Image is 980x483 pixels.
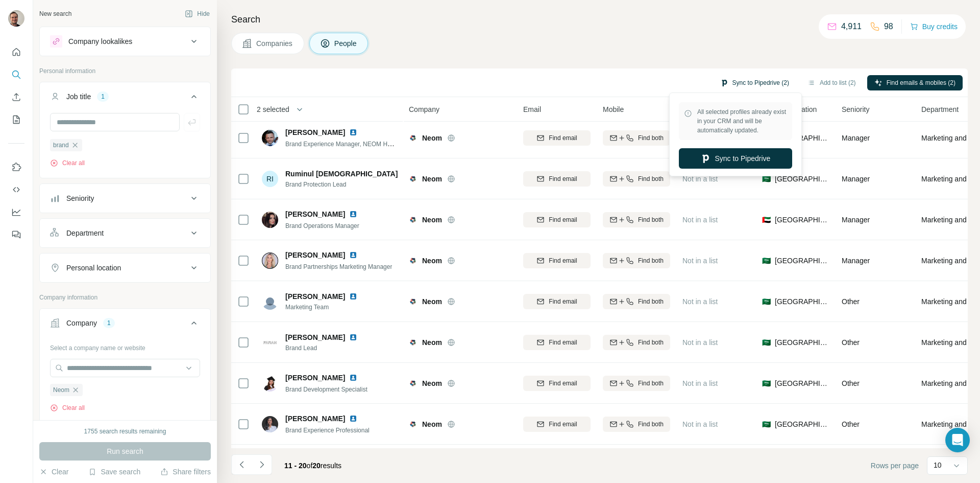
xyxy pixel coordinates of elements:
[775,419,829,429] span: [GEOGRAPHIC_DATA]
[262,416,278,432] img: Avatar
[285,413,345,424] span: [PERSON_NAME]
[682,420,718,428] span: Not in a list
[762,378,771,388] span: 🇸🇦
[262,130,278,146] img: Avatar
[409,338,417,347] img: Logo of Neom
[349,374,357,382] img: LinkedIn logo
[523,335,591,350] button: Find email
[762,337,771,348] span: 🇸🇦
[921,104,959,114] span: Department
[934,460,942,470] p: 10
[66,228,104,238] div: Department
[409,104,439,114] span: Company
[285,250,345,260] span: [PERSON_NAME]
[262,212,278,228] img: Avatar
[713,75,796,90] button: Sync to Pipedrive (2)
[523,104,541,114] span: Email
[422,296,442,307] span: Neom
[422,256,442,266] span: Neom
[523,417,591,432] button: Find email
[312,462,321,470] span: 20
[40,256,210,280] button: Personal location
[8,65,24,84] button: Search
[842,257,870,265] span: Manager
[66,91,91,102] div: Job title
[40,29,210,54] button: Company lookalikes
[257,104,289,114] span: 2 selected
[638,174,664,183] span: Find both
[867,75,963,90] button: Find emails & mobiles (2)
[97,92,109,101] div: 1
[68,36,132,47] div: Company lookalikes
[422,215,442,225] span: Neom
[409,216,417,224] img: Logo of Neom
[638,133,664,143] span: Find both
[307,462,313,470] span: of
[8,180,24,199] button: Use Surfe API
[523,212,591,227] button: Find email
[638,256,664,265] span: Find both
[842,379,860,387] span: Other
[762,296,771,307] span: 🇸🇦
[349,292,357,301] img: LinkedIn logo
[84,427,166,436] div: 1755 search results remaining
[8,158,24,176] button: Use Surfe on LinkedIn
[603,376,670,391] button: Find both
[549,379,577,388] span: Find email
[549,133,577,143] span: Find email
[638,338,664,347] span: Find both
[682,297,718,306] span: Not in a list
[775,215,829,225] span: [GEOGRAPHIC_DATA]
[887,78,955,87] span: Find emails & mobiles (2)
[284,462,307,470] span: 11 - 20
[945,428,970,452] div: Open Intercom Messenger
[422,133,442,143] span: Neom
[262,334,278,351] img: Avatar
[262,171,278,187] div: RI
[8,43,24,61] button: Quick start
[349,128,357,136] img: LinkedIn logo
[603,294,670,309] button: Find both
[285,180,398,189] span: Brand Protection Lead
[8,203,24,221] button: Dashboard
[262,375,278,392] img: Avatar
[422,419,442,429] span: Neom
[285,386,367,393] span: Brand Development Specialist
[66,318,97,328] div: Company
[775,133,829,143] span: [GEOGRAPHIC_DATA]
[775,174,829,184] span: [GEOGRAPHIC_DATA]
[682,338,718,347] span: Not in a list
[8,88,24,106] button: Enrich CSV
[409,379,417,387] img: Logo of Neom
[549,256,577,265] span: Find email
[775,378,829,388] span: [GEOGRAPHIC_DATA]
[910,19,958,34] button: Buy credits
[603,212,670,227] button: Find both
[8,110,24,129] button: My lists
[603,253,670,268] button: Find both
[638,420,664,429] span: Find both
[285,303,370,312] span: Marketing Team
[285,427,370,434] span: Brand Experience Professional
[697,107,787,135] span: All selected profiles already exist in your CRM and will be automatically updated.
[762,174,771,184] span: 🇸🇦
[603,104,624,114] span: Mobile
[842,420,860,428] span: Other
[285,343,370,353] span: Brand Lead
[523,253,591,268] button: Find email
[549,297,577,306] span: Find email
[638,379,664,388] span: Find both
[409,134,417,142] img: Logo of Neom
[39,9,71,18] div: New search
[603,335,670,350] button: Find both
[842,134,870,142] span: Manager
[775,337,829,348] span: [GEOGRAPHIC_DATA]
[679,148,792,169] button: Sync to Pipedrive
[549,215,577,224] span: Find email
[842,104,869,114] span: Seniority
[409,420,417,428] img: Logo of Neom
[8,10,24,27] img: Avatar
[262,252,278,269] img: Avatar
[88,467,140,477] button: Save search
[638,215,664,224] span: Find both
